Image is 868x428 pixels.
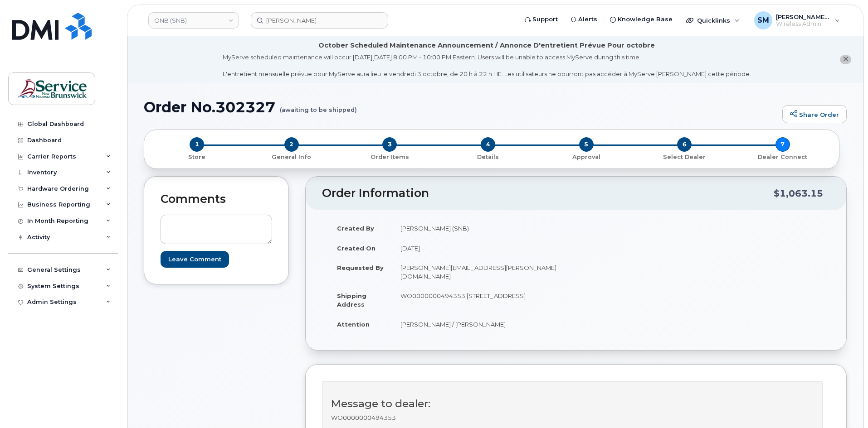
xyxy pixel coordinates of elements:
[639,153,730,161] p: Select Dealer
[280,99,357,113] small: (awaiting to be shipped)
[392,238,569,258] td: [DATE]
[392,218,569,238] td: [PERSON_NAME] (SNB)
[481,137,495,152] span: 4
[322,187,774,200] h2: Order Information
[579,137,594,152] span: 5
[541,153,632,161] p: Approval
[337,321,370,328] strong: Attention
[537,152,635,161] a: 5 Approval
[439,152,537,161] a: 4 Details
[161,193,272,206] h2: Comments
[331,414,814,422] p: WO0000000494353
[443,153,534,161] p: Details
[190,137,204,152] span: 1
[161,251,229,268] input: Leave Comment
[392,286,569,314] td: WO0000000494353 [STREET_ADDRESS]
[331,398,814,409] h3: Message to dealer:
[392,258,569,286] td: [PERSON_NAME][EMAIL_ADDRESS][PERSON_NAME][DOMAIN_NAME]
[774,185,823,202] div: $1,063.15
[337,264,384,271] strong: Requested By
[392,314,569,334] td: [PERSON_NAME] / [PERSON_NAME]
[337,292,366,308] strong: Shipping Address
[151,152,243,161] a: 1 Store
[318,41,655,50] div: October Scheduled Maintenance Announcement / Annonce D'entretient Prévue Pour octobre
[344,153,435,161] p: Order Items
[246,153,337,161] p: General Info
[337,225,374,232] strong: Created By
[144,99,778,115] h1: Order No.302327
[782,105,847,123] a: Share Order
[284,137,299,152] span: 2
[243,152,341,161] a: 2 General Info
[223,53,751,78] div: MyServe scheduled maintenance will occur [DATE][DATE] 8:00 PM - 10:00 PM Eastern. Users will be u...
[382,137,397,152] span: 3
[677,137,692,152] span: 6
[337,245,375,252] strong: Created On
[341,152,439,161] a: 3 Order Items
[635,152,734,161] a: 6 Select Dealer
[840,55,851,64] button: close notification
[155,153,239,161] p: Store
